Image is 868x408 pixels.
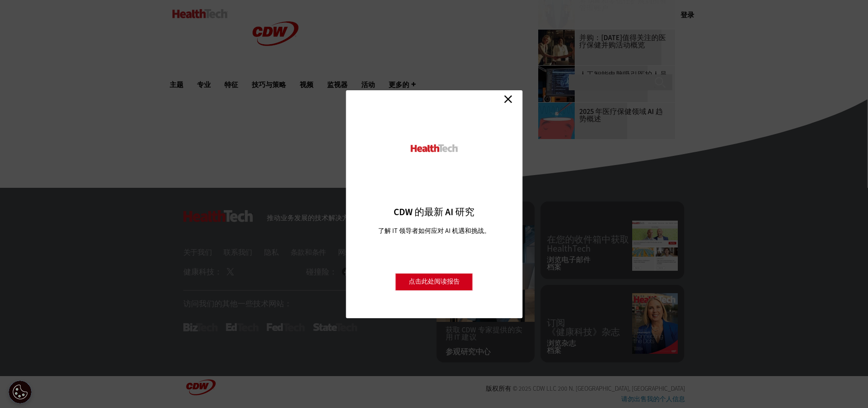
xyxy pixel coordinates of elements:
[394,206,474,218] font: CDW 的最新 AI 研究
[9,381,31,403] div: Cookie 设置
[409,277,460,286] font: 点击此处阅读报告
[9,381,31,403] button: 打开偏好设置
[395,273,473,290] a: 点击此处阅读报告
[409,144,459,153] img: HealthTech_0.png
[378,227,490,235] font: 了解 IT 领导者如何应对 AI 机遇和挑战。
